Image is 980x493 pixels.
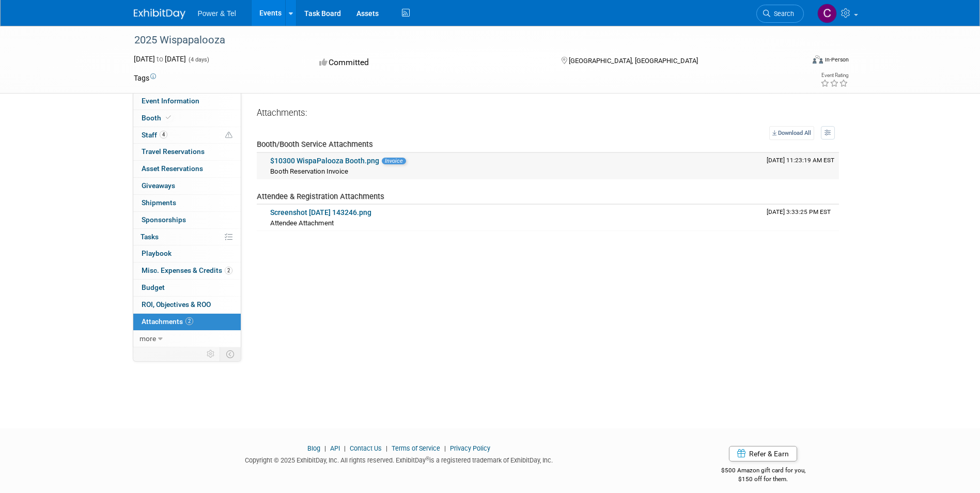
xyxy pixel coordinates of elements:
[569,57,698,65] span: [GEOGRAPHIC_DATA], [GEOGRAPHIC_DATA]
[743,54,849,69] div: Event Format
[220,347,241,361] td: Toggle Event Tabs
[134,9,185,19] img: ExhibitDay
[133,314,241,330] a: Attachments2
[330,444,340,452] a: API
[188,56,209,63] span: (4 days)
[270,157,379,165] a: $10300 WispaPalooza Booth.png
[813,55,823,64] img: Format-Inperson.png
[133,229,241,245] a: Tasks
[270,167,348,175] span: Booth Reservation Invoice
[133,195,241,211] a: Shipments
[767,157,834,164] span: Upload Timestamp
[322,444,329,452] span: |
[820,73,848,78] div: Event Rating
[770,10,794,18] span: Search
[763,153,839,179] td: Upload Timestamp
[257,192,384,201] span: Attendee & Registration Attachments
[142,249,172,257] span: Playbook
[133,161,241,177] a: Asset Reservations
[155,55,165,63] span: to
[392,444,440,452] a: Terms of Service
[142,131,167,139] span: Staff
[134,55,186,63] span: [DATE] [DATE]
[142,283,165,291] span: Budget
[166,115,171,120] i: Booth reservation complete
[133,331,241,347] a: more
[450,444,490,452] a: Privacy Policy
[270,219,334,227] span: Attendee Attachment
[139,334,156,343] span: more
[133,144,241,160] a: Travel Reservations
[257,107,839,121] div: Attachments:
[142,164,203,173] span: Asset Reservations
[817,4,837,23] img: Chad Smith
[257,140,373,149] span: Booth/Booth Service Attachments
[680,475,847,484] div: $150 off for them.
[142,114,173,122] span: Booth
[382,158,406,164] span: Invoice
[133,178,241,194] a: Giveaways
[341,444,348,452] span: |
[198,9,236,18] span: Power & Tel
[142,181,175,190] span: Giveaways
[350,444,382,452] a: Contact Us
[133,263,241,279] a: Misc. Expenses & Credits2
[160,131,167,138] span: 4
[133,127,241,144] a: Staff4
[133,110,241,127] a: Booth
[316,54,545,72] div: Committed
[225,131,232,140] span: Potential Scheduling Conflict -- at least one attendee is tagged in another overlapping event.
[307,444,320,452] a: Blog
[142,97,199,105] span: Event Information
[133,212,241,228] a: Sponsorships
[270,208,371,217] a: Screenshot [DATE] 143246.png
[142,317,193,326] span: Attachments
[763,205,839,230] td: Upload Timestamp
[825,56,849,64] div: In-Person
[202,347,220,361] td: Personalize Event Tab Strip
[756,5,804,23] a: Search
[442,444,448,452] span: |
[133,280,241,296] a: Budget
[133,245,241,262] a: Playbook
[142,147,205,156] span: Travel Reservations
[142,198,176,207] span: Shipments
[185,317,193,325] span: 2
[426,456,429,461] sup: ®
[225,267,232,274] span: 2
[383,444,390,452] span: |
[142,300,211,309] span: ROI, Objectives & ROO
[142,215,186,224] span: Sponsorships
[134,73,156,83] td: Tags
[133,297,241,313] a: ROI, Objectives & ROO
[680,459,847,483] div: $500 Amazon gift card for you,
[141,233,159,241] span: Tasks
[131,31,788,50] div: 2025 Wispapalooza
[133,93,241,110] a: Event Information
[134,453,665,465] div: Copyright © 2025 ExhibitDay, Inc. All rights reserved. ExhibitDay is a registered trademark of Ex...
[767,208,831,215] span: Upload Timestamp
[142,266,232,274] span: Misc. Expenses & Credits
[769,126,814,140] a: Download All
[729,446,797,461] a: Refer & Earn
